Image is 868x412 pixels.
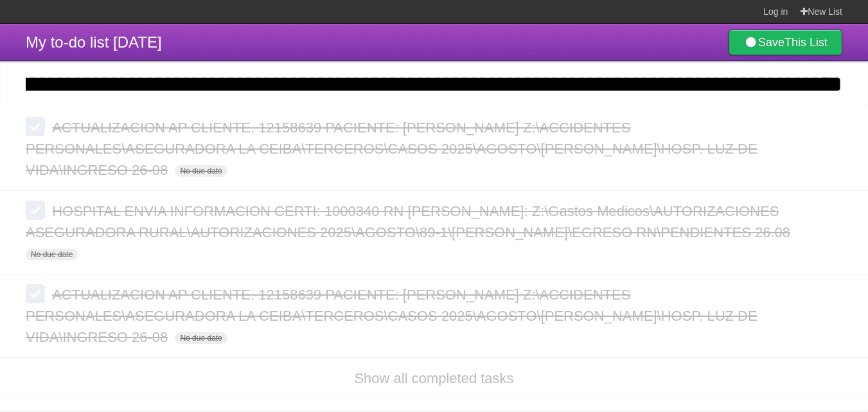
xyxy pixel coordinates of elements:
[26,201,45,220] label: Done
[26,284,45,303] label: Done
[26,33,162,51] span: My to-do list [DATE]
[26,203,793,240] span: HOSPITAL ENVIA INFORMACION CERTI: 1000340 RN [PERSON_NAME]: Z:\Gastos Medicos\AUTORIZACIONES ASEG...
[26,117,45,136] label: Done
[175,332,227,344] span: No due date
[354,370,513,386] a: Show all completed tasks
[26,249,78,260] span: No due date
[175,165,227,177] span: No due date
[784,36,828,49] b: This List
[26,287,757,345] span: ACTUALIZACION AP CLIENTE. 12158639 PACIENTE: [PERSON_NAME] Z:\ACCIDENTES PERSONALES\ASEGURADORA L...
[729,30,842,55] a: SaveThis List
[26,120,757,178] span: ACTUALIZACION AP CLIENTE. 12158639 PACIENTE: [PERSON_NAME] Z:\ACCIDENTES PERSONALES\ASEGURADORA L...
